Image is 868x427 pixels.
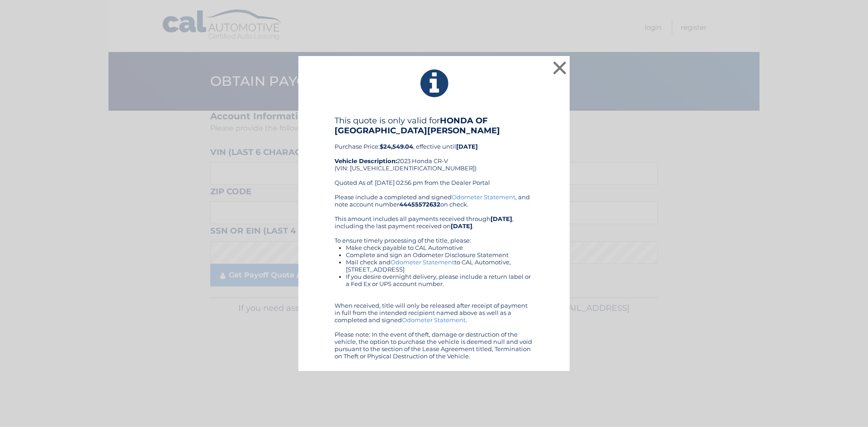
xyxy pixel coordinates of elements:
h4: This quote is only valid for [335,116,533,136]
b: $24,549.04 [380,143,413,150]
li: If you desire overnight delivery, please include a return label or a Fed Ex or UPS account number. [346,273,533,287]
b: [DATE] [456,143,478,150]
strong: Vehicle Description: [335,157,397,164]
b: 44455572632 [399,201,440,208]
a: Odometer Statement [452,193,515,201]
b: [DATE] [451,222,472,230]
button: × [551,59,569,77]
li: Mail check and to CAL Automotive, [STREET_ADDRESS] [346,258,533,273]
li: Make check payable to CAL Automotive [346,244,533,251]
a: Odometer Statement [391,258,454,266]
div: Please include a completed and signed , and note account number on check. This amount includes al... [335,193,533,360]
b: [DATE] [491,215,512,222]
div: Purchase Price: , effective until 2023 Honda CR-V (VIN: [US_VEHICLE_IDENTIFICATION_NUMBER]) Quote... [335,116,533,193]
li: Complete and sign an Odometer Disclosure Statement [346,251,533,258]
b: HONDA OF [GEOGRAPHIC_DATA][PERSON_NAME] [335,116,500,136]
a: Odometer Statement [402,316,466,324]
